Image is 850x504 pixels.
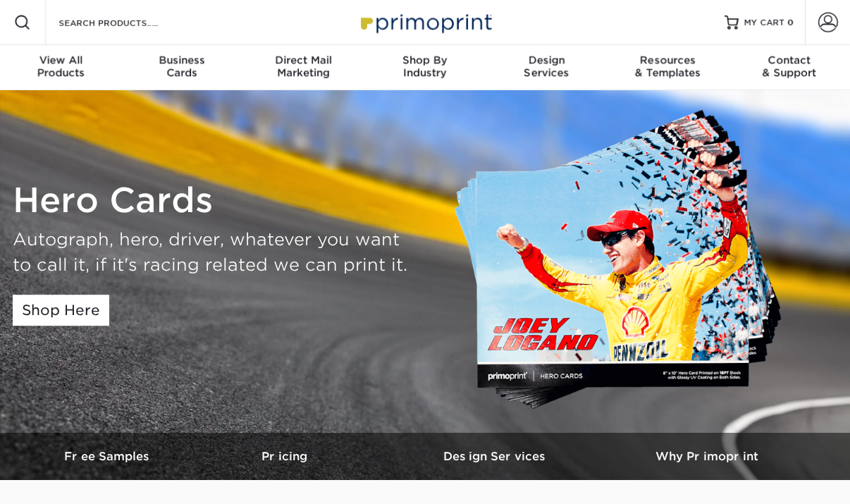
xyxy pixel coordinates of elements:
[607,54,728,79] div: & Templates
[243,54,364,66] span: Direct Mail
[243,45,364,90] a: Direct MailMarketing
[607,54,728,66] span: Resources
[364,45,486,90] a: Shop ByIndustry
[178,433,390,480] a: Pricing
[390,450,601,463] h3: Design Services
[13,180,414,221] h1: Hero Cards
[729,54,850,79] div: & Support
[729,54,850,66] span: Contact
[37,433,178,480] a: Free Samples
[37,450,178,463] h3: Free Samples
[364,54,486,79] div: Industry
[601,450,813,463] h3: Why Primoprint
[486,54,607,79] div: Services
[744,17,784,29] span: MY CART
[243,54,364,79] div: Marketing
[607,45,728,90] a: Resources& Templates
[390,433,601,480] a: Design Services
[486,54,607,66] span: Design
[121,54,242,66] span: Business
[13,295,109,326] a: Shop Here
[121,45,242,90] a: BusinessCards
[486,45,607,90] a: DesignServices
[355,7,495,37] img: Primoprint
[729,45,850,90] a: Contact& Support
[57,14,195,31] input: SEARCH PRODUCTS.....
[453,107,799,416] img: Custom Hero Cards
[364,54,486,66] span: Shop By
[787,18,794,27] span: 0
[121,54,242,79] div: Cards
[601,433,813,480] a: Why Primoprint
[178,450,390,463] h3: Pricing
[13,227,414,278] div: Autograph, hero, driver, whatever you want to call it, if it's racing related we can print it.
